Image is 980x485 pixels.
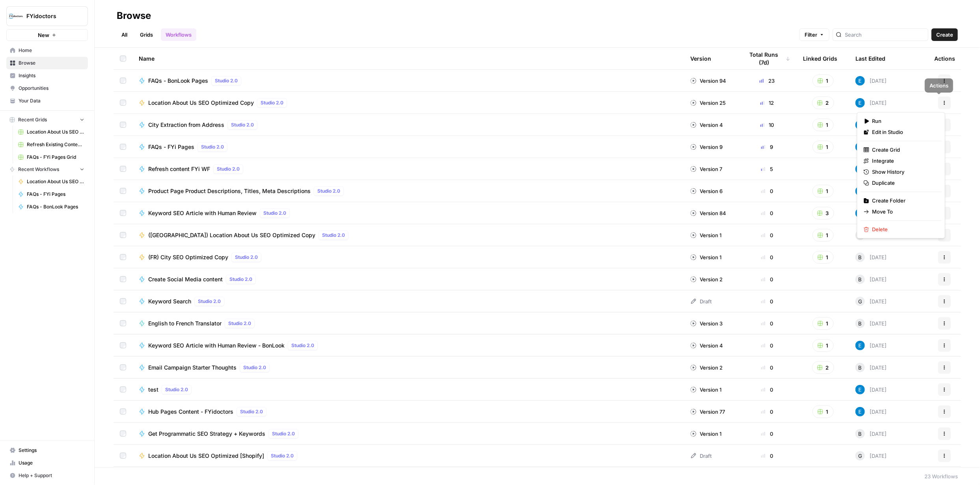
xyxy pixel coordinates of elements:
[19,459,84,466] span: Usage
[6,44,88,57] a: Home
[855,98,865,108] img: lntvtk5df957tx83savlbk37mrre
[855,451,887,461] div: [DATE]
[139,319,678,328] a: English to French TranslatorStudio 2.0
[27,141,84,148] span: Refresh Existing Content - FYidoctors
[936,31,953,39] span: Create
[148,165,210,173] span: Refresh content FYi WF
[872,146,935,154] span: Create Grid
[32,46,71,52] div: Domain Overview
[139,451,678,461] a: Location About Us SEO Optimized [Shopify]Studio 2.0
[317,188,340,195] span: Studio 2.0
[80,46,86,52] img: tab_keywords_by_traffic_grey.svg
[148,187,311,195] span: Product Page Product Descriptions, Titles, Meta Descriptions
[139,142,678,152] a: FAQs - FYi PagesStudio 2.0
[812,229,834,242] button: 1
[139,164,678,174] a: Refresh content FYi WFStudio 2.0
[15,151,88,164] a: FAQs - FYi Pages Grid
[855,319,887,328] div: [DATE]
[855,407,865,416] img: lntvtk5df957tx83savlbk37mrre
[855,363,887,372] div: [DATE]
[19,59,84,67] span: Browse
[855,385,865,394] img: lntvtk5df957tx83savlbk37mrre
[15,138,88,151] a: Refresh Existing Content - FYidoctors
[845,31,925,39] input: Search
[744,209,790,217] div: 0
[744,408,790,416] div: 0
[228,320,251,327] span: Studio 2.0
[812,185,834,197] button: 1
[148,364,237,372] span: Email Campaign Starter Thoughts
[934,48,955,69] div: Actions
[690,430,721,438] div: Version 1
[872,197,935,204] span: Create Folder
[6,95,88,107] a: Your Data
[744,165,790,173] div: 5
[690,77,726,85] div: Version 94
[690,253,721,261] div: Version 1
[20,20,87,27] div: Domain: [DOMAIN_NAME]
[744,320,790,327] div: 0
[744,452,790,460] div: 0
[23,46,29,52] img: tab_domain_overview_orange.svg
[855,429,887,439] div: [DATE]
[690,408,725,416] div: Version 77
[744,342,790,349] div: 0
[198,298,221,305] span: Studio 2.0
[812,405,834,418] button: 1
[6,82,88,95] a: Opportunities
[859,320,862,327] span: B
[27,191,84,198] span: FAQs - FYi Pages
[744,253,790,261] div: 0
[812,317,834,330] button: 1
[139,76,678,85] a: FAQs - BonLook PagesStudio 2.0
[139,230,678,240] a: ([GEOGRAPHIC_DATA]) Location About Us SEO Optimized CopyStudio 2.0
[855,76,887,85] div: [DATE]
[148,143,194,151] span: FAQs - FYi Pages
[744,143,790,151] div: 9
[855,230,887,240] div: [DATE]
[858,297,862,305] span: G
[148,231,315,239] span: ([GEOGRAPHIC_DATA]) Location About Us SEO Optimized Copy
[139,208,678,218] a: Keyword SEO Article with Human ReviewStudio 2.0
[272,430,295,437] span: Studio 2.0
[855,275,887,284] div: [DATE]
[271,452,294,459] span: Studio 2.0
[235,254,258,261] span: Studio 2.0
[859,430,862,438] span: B
[690,297,712,305] div: Draft
[27,154,84,161] span: FAQs - FYi Pages Grid
[148,320,222,327] span: English to French Translator
[15,126,88,138] a: Location About Us SEO Optimized Copy Grid
[855,186,887,196] div: [DATE]
[744,187,790,195] div: 0
[855,407,887,416] div: [DATE]
[240,408,263,415] span: Studio 2.0
[872,117,935,125] span: Run
[690,364,723,372] div: Version 2
[872,157,935,165] span: Integrate
[812,361,834,374] button: 2
[744,275,790,283] div: 0
[855,186,865,196] img: lntvtk5df957tx83savlbk37mrre
[690,342,723,349] div: Version 4
[38,31,49,39] span: New
[855,297,887,306] div: [DATE]
[855,385,887,394] div: [DATE]
[859,253,862,261] span: B
[6,444,88,457] a: Settings
[19,72,84,79] span: Insights
[6,57,88,69] a: Browse
[165,386,188,393] span: Studio 2.0
[19,47,84,54] span: Home
[855,142,887,152] div: [DATE]
[6,469,88,482] button: Help + Support
[148,209,257,217] span: Keyword SEO Article with Human Review
[744,430,790,438] div: 0
[243,364,266,371] span: Studio 2.0
[13,20,19,27] img: website_grey.svg
[6,6,88,26] button: Workspace: FYidoctors
[855,341,887,350] div: [DATE]
[872,168,935,176] span: Show History
[117,9,151,22] div: Browse
[855,76,865,85] img: lntvtk5df957tx83savlbk37mrre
